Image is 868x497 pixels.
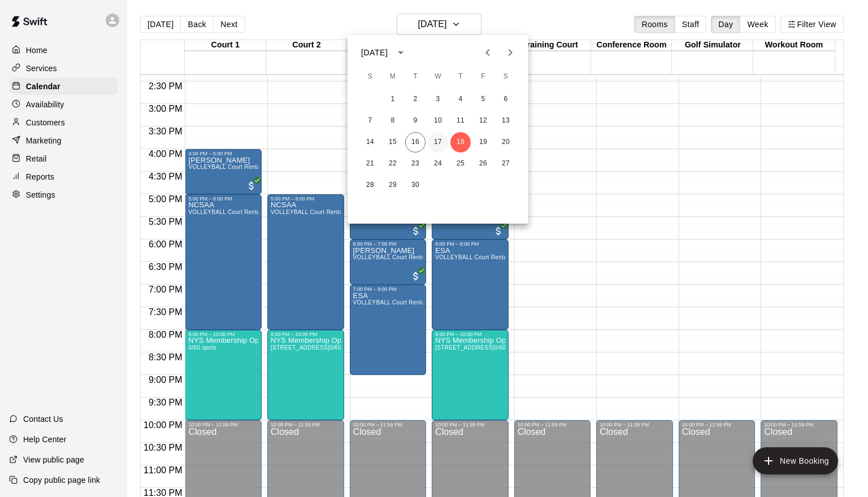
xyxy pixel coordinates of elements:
button: 25 [450,154,471,174]
button: calendar view is open, switch to year view [391,43,410,62]
span: Thursday [450,66,471,88]
span: Saturday [496,66,516,88]
span: Wednesday [428,66,448,88]
div: [DATE] [361,47,388,59]
button: 27 [496,154,516,174]
span: Tuesday [405,66,426,88]
button: 21 [360,154,380,174]
button: 26 [473,154,493,174]
button: 20 [496,132,516,152]
button: 4 [450,89,471,110]
button: Previous month [476,41,499,64]
button: 14 [360,132,380,152]
button: 8 [383,111,403,131]
button: 16 [405,132,426,152]
button: 18 [450,132,471,152]
button: 19 [473,132,493,152]
button: 28 [360,175,380,195]
button: 13 [496,111,516,131]
button: 9 [405,111,426,131]
button: 5 [473,89,493,110]
button: 11 [450,111,471,131]
button: 23 [405,154,426,174]
button: 1 [383,89,403,110]
button: Next month [499,41,522,64]
button: 6 [496,89,516,110]
button: 10 [428,111,448,131]
span: Sunday [360,66,380,88]
span: Friday [473,66,493,88]
button: 12 [473,111,493,131]
button: 15 [383,132,403,152]
span: Monday [383,66,403,88]
button: 2 [405,89,426,110]
button: 29 [383,175,403,195]
button: 24 [428,154,448,174]
button: 17 [428,132,448,152]
button: 30 [405,175,426,195]
button: 7 [360,111,380,131]
button: 22 [383,154,403,174]
button: 3 [428,89,448,110]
